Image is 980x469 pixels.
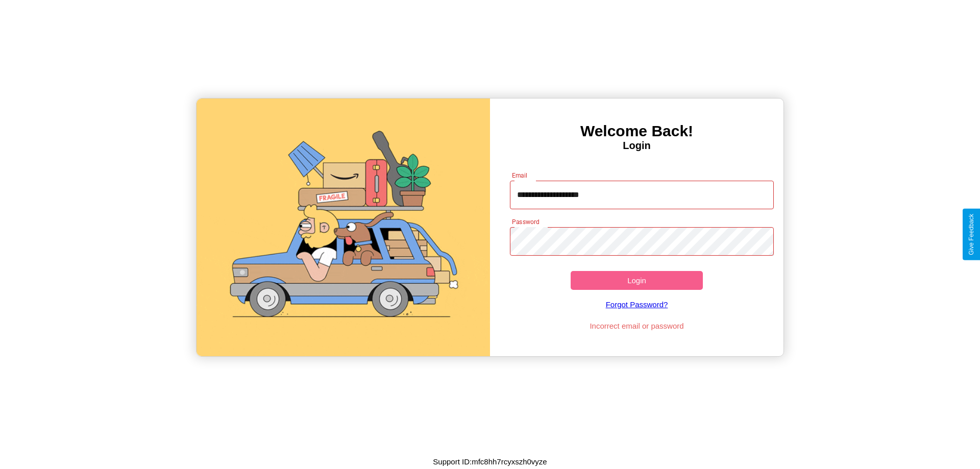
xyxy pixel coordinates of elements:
p: Incorrect email or password [505,319,769,333]
div: Give Feedback [968,214,975,255]
h4: Login [490,140,783,152]
img: gif [197,98,490,356]
button: Login [571,271,703,290]
label: Password [512,217,539,226]
label: Email [512,171,528,180]
a: Forgot Password? [505,290,769,319]
h3: Welcome Back! [490,122,783,140]
p: Support ID: mfc8hh7rcyxszh0vyze [433,455,547,468]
